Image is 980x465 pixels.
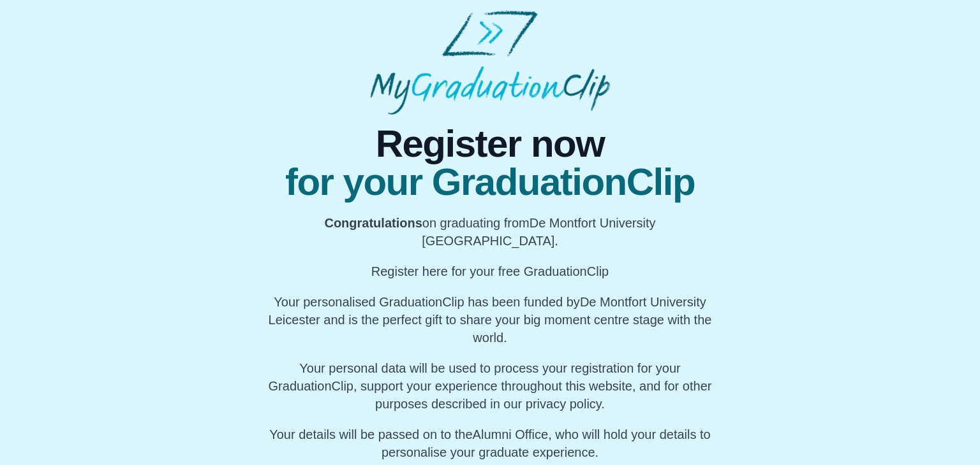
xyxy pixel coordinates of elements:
[260,125,720,163] span: Register now
[473,427,549,441] span: Alumni Office
[269,427,711,459] span: Your details will be passed on to the , who will hold your details to personalise your graduate e...
[260,359,720,413] p: Your personal data will be used to process your registration for your GraduationClip, support you...
[260,293,720,347] p: Your personalised GraduationClip has been funded by De Montfort University Leicester and is the p...
[260,262,720,280] p: Register here for your free GraduationClip
[324,216,422,230] b: Congratulations
[260,163,720,201] span: for your GraduationClip
[370,10,610,115] img: MyGraduationClip
[260,214,720,250] p: on graduating from De Montfort University [GEOGRAPHIC_DATA].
